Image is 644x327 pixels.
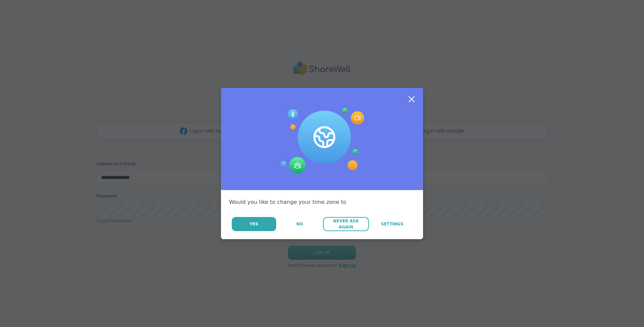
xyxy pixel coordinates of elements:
[369,217,415,231] a: Settings
[323,217,368,231] button: Never Ask Again
[277,217,322,231] button: No
[296,221,303,227] span: No
[229,198,415,206] div: Would you like to change your time zone to
[280,108,364,174] img: Session Experience
[381,221,404,227] span: Settings
[232,217,276,231] button: Yes
[326,218,365,230] span: Never Ask Again
[250,221,258,227] span: Yes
